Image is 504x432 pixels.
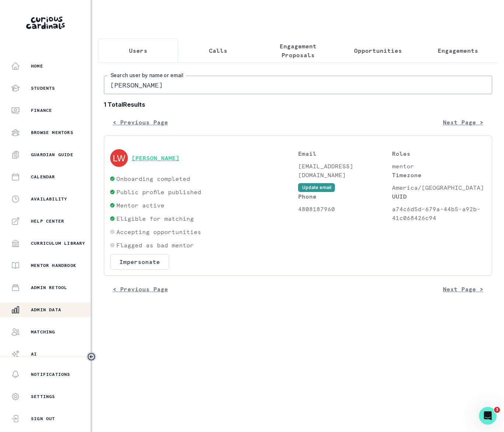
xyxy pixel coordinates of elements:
[31,85,55,91] p: Students
[479,407,497,425] iframe: Intercom live chat
[31,394,55,400] p: Settings
[494,407,500,413] span: 3
[354,46,402,55] p: Opportunities
[31,329,55,335] p: Matching
[434,115,492,130] button: Next Page >
[31,416,55,422] p: Sign Out
[31,130,73,136] p: Browse Mentors
[116,188,201,196] p: Public profile published
[31,285,67,291] p: Admin Retool
[116,227,201,236] p: Accepting opportunities
[116,201,164,210] p: Mentor active
[31,307,61,313] p: Admin Data
[31,371,70,377] p: Notifications
[392,205,486,222] p: a74c6d5d-679a-44b5-a92b-41c068426c94
[298,183,335,192] button: Update email
[298,149,392,158] p: Email
[110,254,169,270] button: Impersonate
[116,214,194,223] p: Eligible for matching
[31,263,76,268] p: Mentor Handbook
[298,162,392,179] p: [EMAIL_ADDRESS][DOMAIN_NAME]
[129,46,147,55] p: Users
[104,100,492,109] b: 1 Total Results
[116,241,194,250] p: Flagged as bad mentor
[31,218,64,224] p: Help Center
[104,115,177,130] button: < Previous Page
[392,171,486,179] p: Timezone
[104,282,177,296] button: < Previous Page
[31,351,37,357] p: AI
[116,174,190,183] p: Onboarding completed
[298,205,392,213] p: 4808187960
[132,154,179,162] button: [PERSON_NAME]
[31,63,43,69] p: Home
[31,107,52,113] p: Finance
[31,240,85,246] p: Curriculum Library
[392,192,486,201] p: UUID
[438,46,478,55] p: Engagements
[87,352,96,361] button: Toggle sidebar
[26,17,65,29] img: Curious Cardinals Logo
[392,183,486,192] p: America/[GEOGRAPHIC_DATA]
[110,149,128,167] img: svg
[392,149,486,158] p: Roles
[31,196,67,202] p: Availability
[31,174,55,180] p: Calendar
[298,192,392,201] p: Phone
[31,152,73,158] p: Guardian Guide
[434,282,492,296] button: Next Page >
[264,42,332,59] p: Engagement Proposals
[392,162,486,171] p: mentor
[209,46,227,55] p: Calls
